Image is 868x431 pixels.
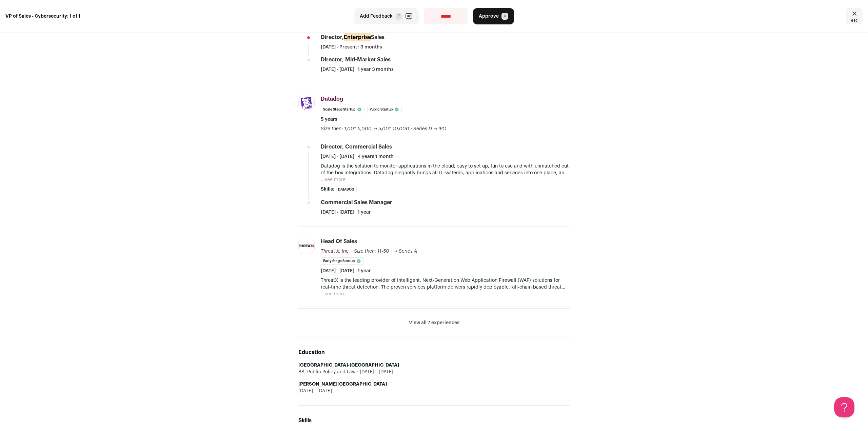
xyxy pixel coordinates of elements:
[321,56,391,63] div: Director, Mid-Market Sales
[298,416,570,425] h2: Skills
[344,33,371,41] mark: Enterprise
[321,66,394,73] span: [DATE] - [DATE] · 1 year 3 months
[336,186,357,193] li: Datadog
[409,319,459,326] button: View all 7 experiences
[351,249,389,254] span: · Size then: 11-50
[321,106,364,113] li: Scale Stage Startup
[321,268,371,274] span: [DATE] - [DATE] · 1 year
[846,8,863,24] a: Close
[298,369,570,375] div: BS, Public Policy and Law
[479,13,499,20] span: Approve
[321,257,364,265] li: Early Stage Startup
[321,143,392,151] div: Director, Commercial Sales
[299,238,314,254] img: 5723cffb444d0310b3868af92786cf0e8543de84d865a67fd157bffbf7a97d5d.png
[321,153,394,160] span: [DATE] - [DATE] · 4 years 1 month
[413,126,447,131] span: Series D → IPO
[391,248,392,255] span: ·
[321,96,343,102] span: Datadog
[321,277,570,291] p: ThreatX is the leading provider of Intelligent, Next-Generation Web Application Firewall (WAF) so...
[356,369,393,375] span: [DATE] - [DATE]
[321,34,384,41] div: Director, Sales
[321,291,346,297] button: ...see more
[360,13,393,20] span: Add Feedback
[411,125,412,132] span: ·
[393,249,417,254] span: → Series A
[321,176,346,183] button: ...see more
[354,8,419,24] button: Add Feedback F
[851,18,858,23] span: esc
[321,44,382,51] span: [DATE] - Present · 3 months
[501,13,508,20] span: A
[321,249,350,254] span: Threat X, Inc.
[321,163,570,176] p: Datadog is the solution to monitor applications in the cloud; easy to set up, fun to use and with...
[321,238,357,245] div: Head of Sales
[395,13,402,20] span: F
[321,186,334,193] span: Skills:
[321,209,371,216] span: [DATE] - [DATE] · 1 year
[298,363,399,368] strong: [GEOGRAPHIC_DATA]-[GEOGRAPHIC_DATA]
[367,106,402,113] li: Public Startup
[834,397,854,417] iframe: Help Scout Beacon - Open
[321,126,409,131] span: Size then: 1,001-5,000 → 5,001-10,000
[5,13,80,20] strong: VP of Sales - Cybersecurity: 1 of 1
[298,382,387,387] strong: [PERSON_NAME][GEOGRAPHIC_DATA]
[473,8,514,24] button: Approve A
[299,95,314,111] img: 0721ae5c561563f1475dee62986f5bdaf2d581547a54b689c8d6b5512c2bda06.jpg
[321,116,337,123] span: 5 years
[298,388,332,394] span: [DATE] - [DATE]
[298,348,570,356] h2: Education
[321,199,392,206] div: Commercial Sales Manager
